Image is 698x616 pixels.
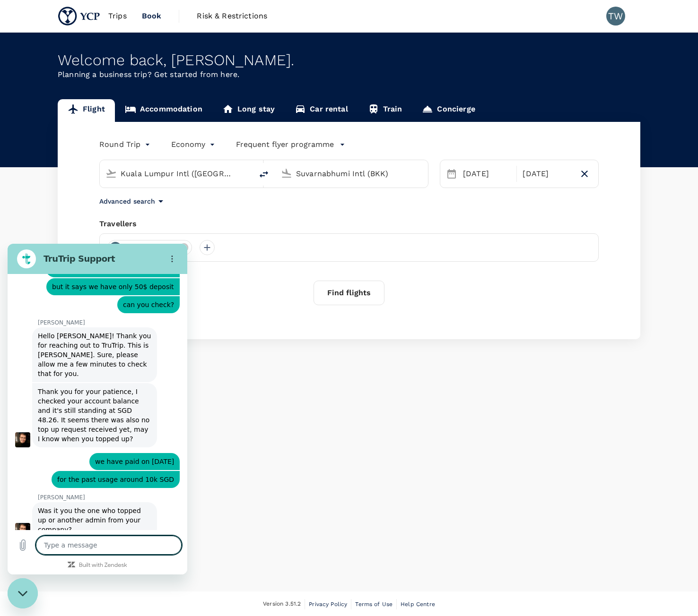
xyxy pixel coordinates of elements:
[118,243,182,253] span: [PERSON_NAME]
[71,319,120,325] a: Built with Zendesk: Visit the Zendesk website in a new tab
[58,6,101,26] img: YCP SG Pte. Ltd.
[309,601,347,607] span: Privacy Policy
[171,137,217,152] div: Economy
[358,99,412,122] a: Train
[115,99,212,122] a: Accommodation
[99,196,166,207] button: Advanced search
[212,99,285,122] a: Long stay
[236,139,345,150] button: Frequent flyer programme
[58,51,640,69] div: Welcome back , [PERSON_NAME] .
[8,244,187,574] iframe: Messaging window
[309,599,347,609] a: Privacy Policy
[355,599,393,609] a: Terms of Use
[606,7,625,26] div: TW
[108,10,127,22] span: Trips
[8,578,38,608] iframe: Button to launch messaging window, conversation in progress
[314,281,384,305] button: Find flights
[30,250,180,257] p: [PERSON_NAME]
[142,10,162,22] span: Book
[421,172,423,174] button: Open
[58,69,640,80] p: Planning a business trip? Get started from here.
[355,601,393,607] span: Terms of Use
[285,99,358,122] a: Car rental
[236,139,334,150] p: Frequent flyer programme
[197,10,267,22] span: Risk & Restrictions
[296,166,408,181] input: Going to
[110,242,121,253] div: TW
[107,240,192,255] div: TW[PERSON_NAME]
[246,172,248,174] button: Open
[401,601,435,607] span: Help Centre
[519,164,574,183] div: [DATE]
[459,164,515,183] div: [DATE]
[412,99,485,122] a: Concierge
[401,599,435,609] a: Help Centre
[58,99,115,122] a: Flight
[6,292,25,311] button: Upload file
[263,599,301,609] span: Version 3.51.2
[99,197,155,206] p: Advanced search
[30,262,144,291] span: Was it you the one who topped up or another admin from your company?
[99,137,152,152] div: Round Trip
[121,166,233,181] input: Depart from
[99,218,599,230] div: Travellers
[253,163,275,186] button: delete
